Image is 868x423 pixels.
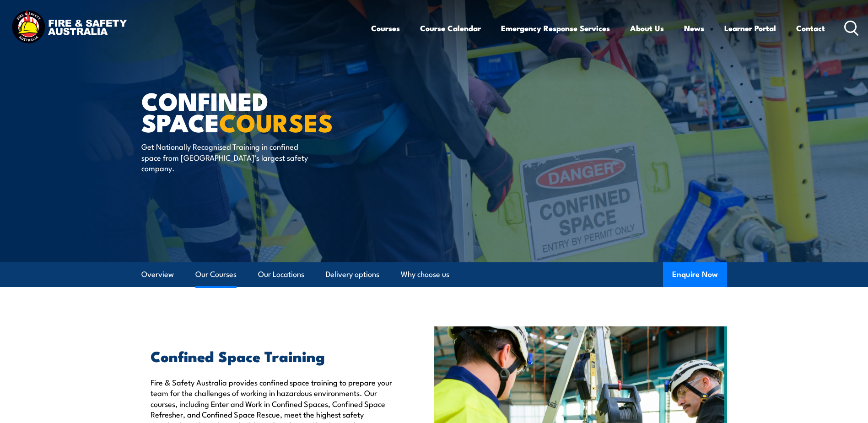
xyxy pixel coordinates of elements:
h1: Confined Space [141,90,367,132]
p: Get Nationally Recognised Training in confined space from [GEOGRAPHIC_DATA]’s largest safety comp... [141,141,308,173]
a: Emergency Response Services [501,16,610,40]
a: Overview [141,262,174,287]
button: Enquire Now [663,262,727,287]
h2: Confined Space Training [151,349,392,362]
a: Courses [371,16,400,40]
a: News [684,16,704,40]
a: Course Calendar [420,16,481,40]
strong: COURSES [219,103,333,141]
a: Delivery options [326,262,379,287]
a: Our Courses [195,262,237,287]
a: Learner Portal [724,16,776,40]
a: Why choose us [401,262,449,287]
a: About Us [630,16,664,40]
a: Our Locations [258,262,304,287]
a: Contact [796,16,825,40]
